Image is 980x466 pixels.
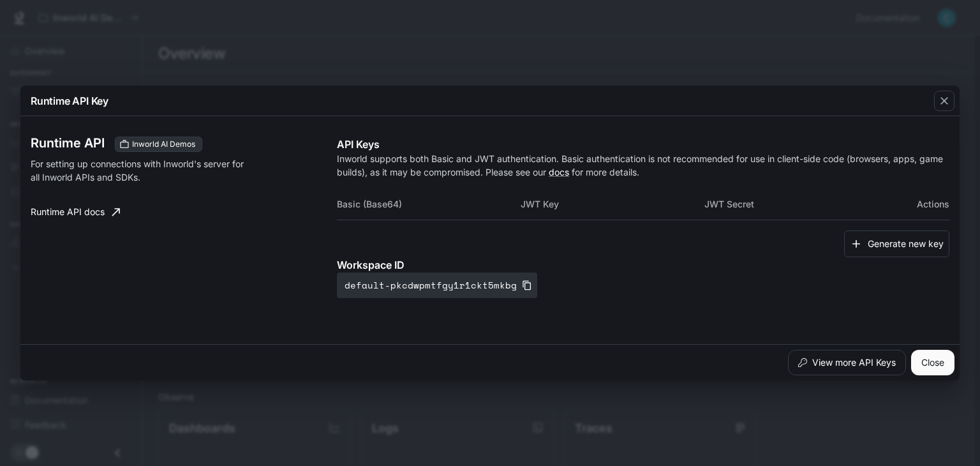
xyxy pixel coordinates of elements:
button: View more API Keys [788,350,906,375]
button: default-pkcdwpmtfgy1r1ckt5mkbg [337,273,537,298]
button: Close [911,350,954,375]
p: Inworld supports both Basic and JWT authentication. Basic authentication is not recommended for u... [337,152,949,179]
th: Basic (Base64) [337,189,521,220]
p: Workspace ID [337,257,949,273]
p: For setting up connections with Inworld's server for all Inworld APIs and SDKs. [31,157,253,184]
a: docs [549,167,569,177]
span: Inworld AI Demos [127,139,200,150]
button: Generate new key [844,230,949,258]
th: Actions [888,189,949,220]
th: JWT Secret [704,189,888,220]
a: Runtime API docs [26,199,125,225]
th: JWT Key [521,189,704,220]
h3: Runtime API [31,137,105,149]
p: Runtime API Key [31,93,108,109]
p: API Keys [337,137,949,152]
div: These keys will apply to your current workspace only [115,137,202,152]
